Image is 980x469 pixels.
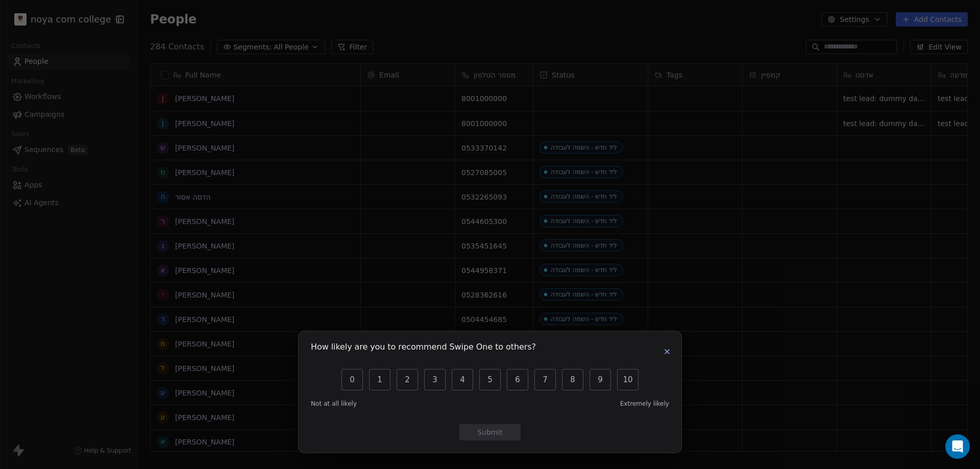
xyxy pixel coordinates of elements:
[459,424,521,440] button: Submit
[452,369,473,390] button: 4
[617,369,639,390] button: 10
[397,369,418,390] button: 2
[341,369,363,390] button: 0
[507,369,528,390] button: 6
[534,369,556,390] button: 7
[369,369,390,390] button: 1
[479,369,501,390] button: 5
[620,400,669,408] span: Extremely likely
[562,369,583,390] button: 8
[311,343,536,354] h1: How likely are you to recommend Swipe One to others?
[424,369,446,390] button: 3
[590,369,611,390] button: 9
[311,400,357,408] span: Not at all likely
